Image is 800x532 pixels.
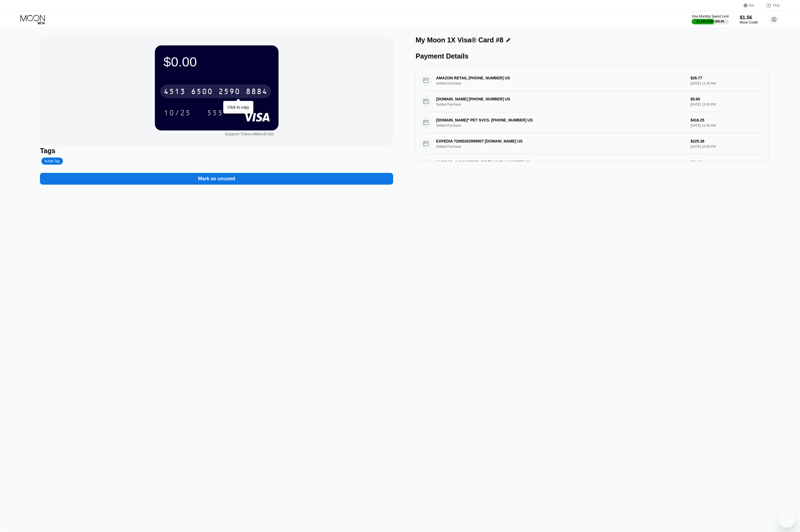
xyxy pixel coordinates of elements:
div: $1.56Moon Credit [740,15,758,24]
div: Mark as unused [40,167,393,185]
div: 555 [203,106,227,120]
div: Visa Monthly Spend Limit [692,14,729,18]
div: 10/25 [164,109,191,118]
iframe: Button to launch messaging window [778,510,796,528]
div: $1.56 [740,15,758,21]
div: Payment Details [416,52,769,60]
div: My Moon 1X Visa® Card #8 [416,36,503,44]
div: EN [749,4,754,7]
div: $2,356.64 / $4,000.00 [697,20,724,23]
div: 2590 [218,88,240,97]
div: Support Token:468ec873dc [225,132,274,136]
div: EN [744,3,760,8]
div: Add Tag [45,159,59,163]
div: 4513650025908884 [160,85,271,98]
div: Support Token: 468ec873dc [225,132,274,136]
div: 10/25 [160,106,195,120]
div: 555 [207,109,223,118]
div: Click to copy [227,105,249,109]
div: $0.00 [164,54,270,69]
div: Moon Credit [740,21,758,24]
div: Add Tag [41,158,63,165]
div: Mark as unused [198,176,235,182]
div: 4513 [164,88,185,97]
div: 8884 [246,88,268,97]
div: FAQ [760,3,779,8]
div: 6500 [191,88,213,97]
div: FAQ [773,4,779,7]
div: Visa Monthly Spend Limit$2,356.64/$4,000.00 [692,14,729,24]
div: Tags [40,147,393,155]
